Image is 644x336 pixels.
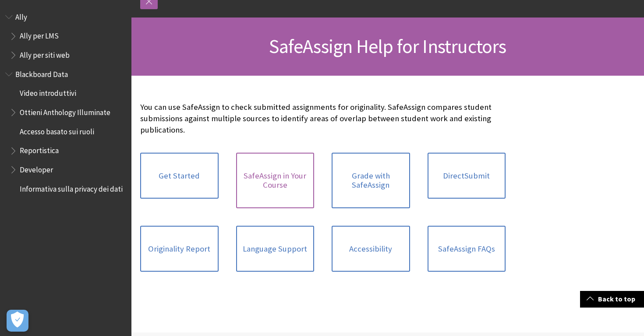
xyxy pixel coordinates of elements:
a: Grade with SafeAssign [332,153,410,208]
span: Reportistica [20,143,59,155]
a: DirectSubmit [428,153,506,199]
a: Accessibility [332,226,410,272]
span: Ally [15,10,27,21]
span: Developer [20,162,53,174]
a: SafeAssign in Your Course [236,153,315,208]
a: Language Support [236,226,315,272]
span: Video introduttivi [20,86,76,98]
span: SafeAssign Help for Instructors [269,34,506,58]
span: Ottieni Anthology Illuminate [20,105,110,117]
span: Ally per siti web [20,48,70,59]
span: Blackboard Data [15,67,68,79]
a: SafeAssign FAQs [428,226,506,272]
a: Back to top [580,291,644,307]
nav: Book outline for Anthology Illuminate [5,67,126,196]
span: Accesso basato sui ruoli [20,124,94,136]
span: Informativa sulla privacy dei dati [20,182,123,193]
a: Get Started [140,153,219,199]
nav: Book outline for Anthology Ally Help [5,10,126,63]
span: Ally per LMS [20,29,59,41]
p: You can use SafeAssign to check submitted assignments for originality. SafeAssign compares studen... [140,101,506,136]
button: Apri preferenze [7,310,28,332]
a: Originality Report [140,226,219,272]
